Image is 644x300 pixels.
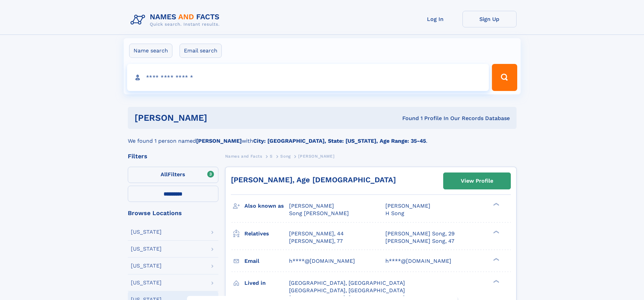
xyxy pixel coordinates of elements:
[231,176,396,184] a: [PERSON_NAME], Age [DEMOGRAPHIC_DATA]
[161,171,168,178] span: All
[244,228,289,239] h3: Relatives
[280,152,290,160] a: Song
[270,154,273,159] span: S
[289,210,349,216] span: Song [PERSON_NAME]
[253,138,426,144] b: City: [GEOGRAPHIC_DATA], State: [US_STATE], Age Range: 35-45
[225,152,262,160] a: Names and Facts
[128,210,218,216] div: Browse Locations
[492,257,500,261] div: ❯
[129,44,172,58] label: Name search
[131,246,162,252] div: [US_STATE]
[461,173,493,189] div: View Profile
[385,230,455,237] a: [PERSON_NAME] Song, 29
[128,167,218,183] label: Filters
[131,280,162,285] div: [US_STATE]
[444,173,510,189] a: View Profile
[135,114,305,122] h1: [PERSON_NAME]
[131,263,162,269] div: [US_STATE]
[492,279,500,283] div: ❯
[305,115,510,122] div: Found 1 Profile In Our Records Database
[492,230,500,234] div: ❯
[385,203,430,209] span: [PERSON_NAME]
[270,152,273,160] a: S
[128,11,225,29] img: Logo Names and Facts
[289,287,405,294] span: [GEOGRAPHIC_DATA], [GEOGRAPHIC_DATA]
[244,200,289,212] h3: Also known as
[128,129,517,145] div: We found 1 person named with .
[408,11,462,27] a: Log In
[492,64,517,91] button: Search Button
[131,229,162,235] div: [US_STATE]
[385,237,454,245] a: [PERSON_NAME] Song, 47
[196,138,242,144] b: [PERSON_NAME]
[298,154,334,159] span: [PERSON_NAME]
[128,153,218,159] div: Filters
[385,210,404,216] span: H Song
[289,203,334,209] span: [PERSON_NAME]
[180,44,222,58] label: Email search
[289,237,343,245] a: [PERSON_NAME], 77
[127,64,489,91] input: search input
[280,154,290,159] span: Song
[289,230,344,237] a: [PERSON_NAME], 44
[289,280,405,286] span: [GEOGRAPHIC_DATA], [GEOGRAPHIC_DATA]
[244,255,289,267] h3: Email
[492,202,500,207] div: ❯
[462,11,517,27] a: Sign Up
[244,277,289,289] h3: Lived in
